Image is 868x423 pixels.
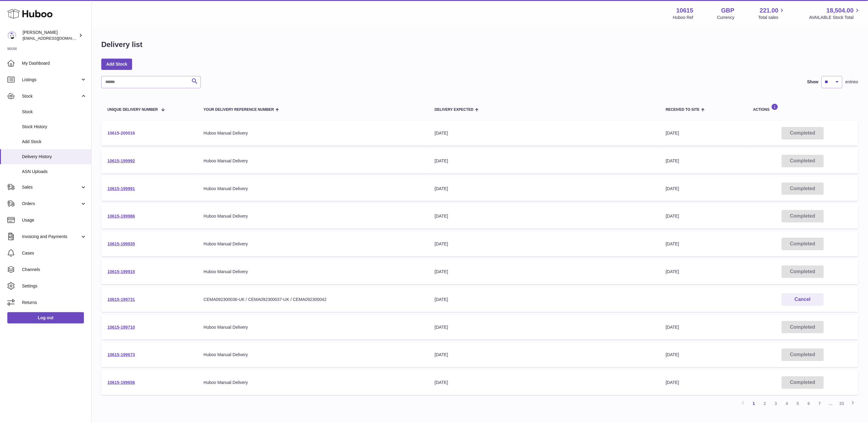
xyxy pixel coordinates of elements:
[203,352,422,358] div: Huboo Manual Delivery
[673,15,693,20] div: Huboo Ref
[22,124,87,130] span: Stock History
[748,398,759,409] a: 1
[22,300,87,305] span: Returns
[203,297,422,302] div: CEMA092300036-UK / CEMA092300037-UK / CEMA092300042
[203,130,422,136] div: Huboo Manual Delivery
[666,269,679,274] span: [DATE]
[809,6,861,20] a: 18,504.00 AVAILABLE Stock Total
[107,325,135,330] a: 10615-199710
[827,6,854,15] span: 18,504.00
[435,241,654,247] div: [DATE]
[22,267,87,273] span: Channels
[758,15,785,20] span: Total sales
[203,269,422,275] div: Huboo Manual Delivery
[770,398,781,409] a: 3
[760,6,778,15] span: 221.00
[666,158,679,163] span: [DATE]
[203,108,274,112] span: Your Delivery Reference Number
[781,398,792,409] a: 4
[435,380,654,385] div: [DATE]
[666,108,700,112] span: Received to Site
[845,79,858,85] span: entries
[203,213,422,219] div: Huboo Manual Delivery
[22,60,87,66] span: My Dashboard
[107,108,158,112] span: Unique Delivery Number
[107,214,135,219] a: 10615-199986
[666,325,679,330] span: [DATE]
[435,186,654,192] div: [DATE]
[107,352,135,357] a: 10615-199673
[22,283,87,289] span: Settings
[203,158,422,164] div: Huboo Manual Delivery
[792,398,803,409] a: 5
[101,40,142,49] h1: Delivery list
[22,93,80,99] span: Stock
[782,293,824,306] button: Cancel
[22,184,80,190] span: Sales
[435,213,654,219] div: [DATE]
[809,15,861,20] span: AVAILABLE Stock Total
[22,217,87,223] span: Usage
[836,398,847,409] a: 33
[435,297,654,302] div: [DATE]
[203,241,422,247] div: Huboo Manual Delivery
[203,186,422,192] div: Huboo Manual Delivery
[666,214,679,219] span: [DATE]
[22,154,87,160] span: Delivery History
[758,6,785,20] a: 221.00 Total sales
[22,201,80,207] span: Orders
[666,380,679,385] span: [DATE]
[107,158,135,163] a: 10615-199992
[676,6,693,15] strong: 10615
[825,398,836,409] span: ...
[435,158,654,164] div: [DATE]
[814,398,825,409] a: 7
[666,186,679,191] span: [DATE]
[666,131,679,136] span: [DATE]
[107,131,135,136] a: 10615-200016
[107,380,135,385] a: 10615-199656
[666,241,679,246] span: [DATE]
[435,108,474,112] span: Delivery Expected
[435,269,654,275] div: [DATE]
[753,103,852,112] div: Actions
[22,109,87,115] span: Stock
[759,398,770,409] a: 2
[7,312,84,323] a: Log out
[807,79,819,85] label: Show
[203,324,422,330] div: Huboo Manual Delivery
[717,15,735,20] div: Currency
[435,324,654,330] div: [DATE]
[22,77,80,83] span: Listings
[23,36,90,41] span: [EMAIL_ADDRESS][DOMAIN_NAME]
[23,30,77,41] div: [PERSON_NAME]
[666,352,679,357] span: [DATE]
[203,380,422,385] div: Huboo Manual Delivery
[803,398,814,409] a: 6
[22,169,87,175] span: ASN Uploads
[101,59,132,70] a: Add Stock
[435,352,654,358] div: [DATE]
[22,250,87,256] span: Cases
[107,241,135,246] a: 10615-199935
[22,234,80,240] span: Invoicing and Payments
[721,6,734,15] strong: GBP
[107,297,135,302] a: 10615-199731
[435,130,654,136] div: [DATE]
[107,186,135,191] a: 10615-199991
[7,31,16,40] img: internalAdmin-10615@internal.huboo.com
[22,139,87,145] span: Add Stock
[107,269,135,274] a: 10615-199915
